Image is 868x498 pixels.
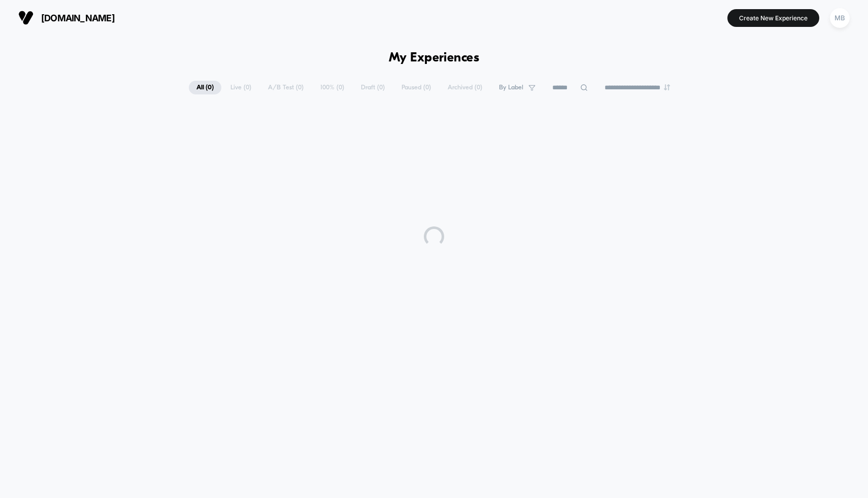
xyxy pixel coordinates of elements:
span: All ( 0 ) [189,81,221,94]
img: Visually logo [18,10,34,25]
button: Create New Experience [727,9,819,27]
button: MB [827,8,853,28]
div: MB [830,8,850,28]
span: [DOMAIN_NAME] [41,13,115,23]
button: [DOMAIN_NAME] [15,10,118,26]
span: By Label [499,84,523,91]
h1: My Experiences [389,51,480,65]
img: end [664,84,670,90]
